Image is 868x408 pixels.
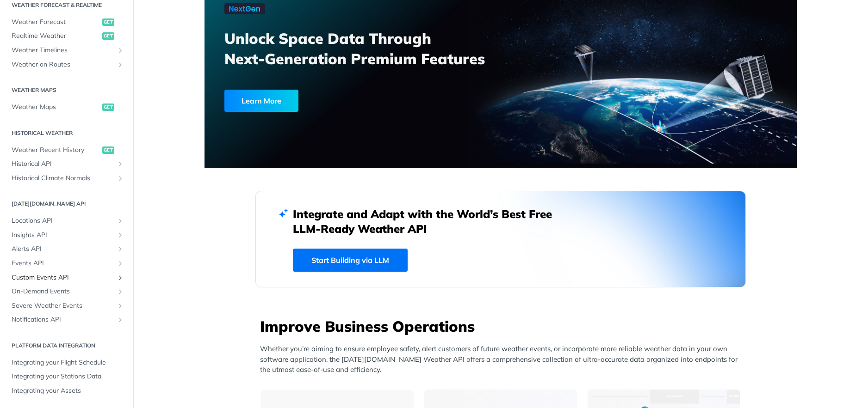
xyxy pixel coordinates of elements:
span: Weather Recent History [12,146,100,155]
span: Custom Events API [12,273,114,282]
a: Learn More [224,90,453,112]
a: Start Building via LLM [293,249,408,272]
h2: Weather Forecast & realtime [7,1,126,9]
span: Historical API [12,159,114,169]
h2: Platform DATA integration [7,341,126,350]
span: Severe Weather Events [12,301,114,311]
span: Notifications API [12,315,114,324]
a: On-Demand EventsShow subpages for On-Demand Events [7,285,126,298]
span: Events API [12,259,114,268]
h2: Historical Weather [7,129,126,137]
span: On-Demand Events [12,287,114,296]
span: Weather on Routes [12,60,114,69]
span: Historical Climate Normals [12,174,114,183]
h2: Weather Maps [7,86,126,94]
a: Integrating your Assets [7,384,126,398]
button: Show subpages for Alerts API [117,245,124,253]
a: Weather Recent Historyget [7,143,126,157]
a: Weather TimelinesShow subpages for Weather Timelines [7,43,126,57]
button: Show subpages for Historical Climate Normals [117,175,124,182]
a: Alerts APIShow subpages for Alerts API [7,242,126,256]
button: Show subpages for Events API [117,260,124,267]
a: Custom Events APIShow subpages for Custom Events API [7,271,126,285]
a: Events APIShow subpages for Events API [7,256,126,270]
a: Historical APIShow subpages for Historical API [7,157,126,171]
span: get [102,18,114,26]
h2: Integrate and Adapt with the World’s Best Free LLM-Ready Weather API [293,207,566,236]
span: Weather Timelines [12,46,114,55]
button: Show subpages for Locations API [117,217,124,225]
a: Integrating your Stations Data [7,370,126,384]
a: Locations APIShow subpages for Locations API [7,214,126,228]
a: Weather Forecastget [7,15,126,29]
p: Whether you’re aiming to ensure employee safety, alert customers of future weather events, or inc... [260,344,746,375]
button: Show subpages for Notifications API [117,316,124,323]
span: Alerts API [12,244,114,254]
button: Show subpages for Weather Timelines [117,47,124,54]
button: Show subpages for On-Demand Events [117,288,124,295]
a: Severe Weather EventsShow subpages for Severe Weather Events [7,299,126,313]
h3: Improve Business Operations [260,316,746,336]
a: Integrating your Flight Schedule [7,356,126,370]
div: Learn More [224,90,298,112]
h2: [DATE][DOMAIN_NAME] API [7,200,126,208]
span: get [102,32,114,40]
a: Insights APIShow subpages for Insights API [7,228,126,242]
span: Weather Maps [12,103,100,112]
a: Weather Mapsget [7,100,126,114]
span: Realtime Weather [12,31,100,41]
span: Weather Forecast [12,18,100,27]
span: get [102,146,114,154]
a: Historical Climate NormalsShow subpages for Historical Climate Normals [7,171,126,185]
button: Show subpages for Custom Events API [117,274,124,281]
button: Show subpages for Historical API [117,160,124,168]
a: Realtime Weatherget [7,29,126,43]
span: Insights API [12,231,114,240]
span: get [102,104,114,111]
span: Integrating your Assets [12,386,124,396]
span: Locations API [12,216,114,225]
img: NextGen [224,3,265,14]
button: Show subpages for Insights API [117,231,124,239]
h3: Unlock Space Data Through Next-Generation Premium Features [224,28,511,69]
button: Show subpages for Weather on Routes [117,61,124,68]
span: Integrating your Flight Schedule [12,358,124,367]
a: Notifications APIShow subpages for Notifications API [7,313,126,327]
span: Integrating your Stations Data [12,372,124,381]
a: Weather on RoutesShow subpages for Weather on Routes [7,58,126,72]
button: Show subpages for Severe Weather Events [117,302,124,310]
